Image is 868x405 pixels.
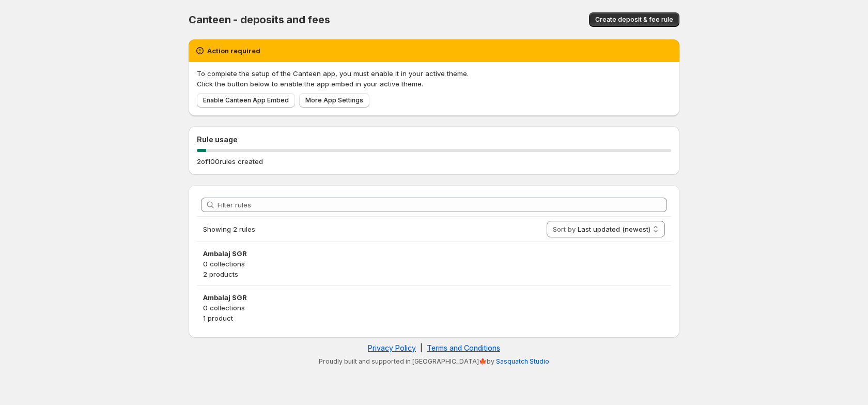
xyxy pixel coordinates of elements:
[420,343,423,352] span: |
[197,156,263,167] p: 2 of 100 rules created
[197,68,671,79] p: To complete the setup of the Canteen app, you must enable it in your active theme.
[197,93,295,108] a: Enable Canteen App Embed
[203,259,665,269] p: 0 collections
[299,93,369,108] a: More App Settings
[595,16,673,24] span: Create deposit & fee rule
[305,96,363,104] span: More App Settings
[496,357,549,365] a: Sasquatch Studio
[218,198,667,212] input: Filter rules
[203,248,665,259] h3: Ambalaj SGR
[368,343,416,352] a: Privacy Policy
[197,79,671,89] p: Click the button below to enable the app embed in your active theme.
[189,13,330,26] span: Canteen - deposits and fees
[203,96,289,104] span: Enable Canteen App Embed
[203,225,255,233] span: Showing 2 rules
[427,343,500,352] a: Terms and Conditions
[203,292,665,303] h3: Ambalaj SGR
[194,357,674,366] p: Proudly built and supported in [GEOGRAPHIC_DATA]🍁by
[589,12,679,27] button: Create deposit & fee rule
[203,269,665,279] p: 2 products
[203,303,665,313] p: 0 collections
[203,313,665,323] p: 1 product
[207,46,260,56] h2: Action required
[197,134,671,145] h2: Rule usage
